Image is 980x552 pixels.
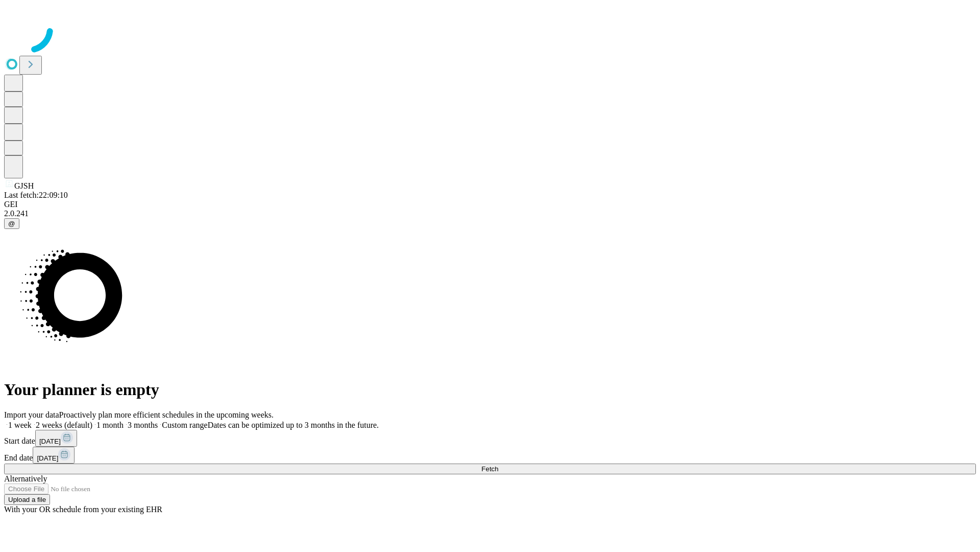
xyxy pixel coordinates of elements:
[4,191,68,199] span: Last fetch: 22:09:10
[4,410,59,419] span: Import your data
[8,220,15,227] span: @
[33,447,75,464] button: [DATE]
[4,464,976,474] button: Fetch
[36,421,92,429] span: 2 weeks (default)
[208,421,379,429] span: Dates can be optimized up to 3 months in the future.
[4,494,50,505] button: Upload a file
[162,421,207,429] span: Custom range
[14,181,34,190] span: GJSH
[481,465,498,473] span: Fetch
[35,430,77,447] button: [DATE]
[96,421,124,429] span: 1 month
[4,474,47,483] span: Alternatively
[39,438,61,445] span: [DATE]
[4,447,976,464] div: End date
[4,218,19,229] button: @
[4,200,976,209] div: GEI
[4,505,162,514] span: With your OR schedule from your existing EHR
[4,209,976,218] div: 2.0.241
[8,421,32,429] span: 1 week
[59,410,274,419] span: Proactively plan more efficient schedules in the upcoming weeks.
[128,421,158,429] span: 3 months
[37,454,58,462] span: [DATE]
[4,380,976,399] h1: Your planner is empty
[4,430,976,447] div: Start date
